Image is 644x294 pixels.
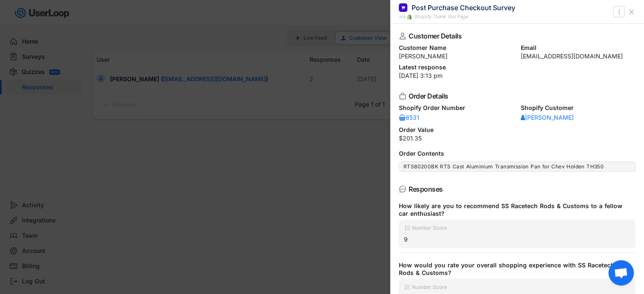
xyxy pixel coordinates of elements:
[409,93,622,99] div: Order Details
[399,261,629,277] div: How would you rate your overall shopping experience with SS Racetech Rods & Customs?
[407,14,412,19] img: 1156660_ecommerce_logo_shopify_icon%20%281%29.png
[521,53,636,59] div: [EMAIL_ADDRESS][DOMAIN_NAME]
[399,64,636,70] div: Latest response
[404,163,631,170] div: RTS80200BK RTS Cast Aluminium Transmission Pan for Chev Holden TH350
[399,105,514,111] div: Shopify Order Number
[521,45,636,51] div: Email
[521,105,636,111] div: Shopify Customer
[399,135,636,141] div: $201.35
[404,236,630,243] div: 9
[521,113,574,122] a: [PERSON_NAME]
[409,186,622,192] div: Responses
[399,73,636,79] div: [DATE] 3:13 pm
[399,45,514,51] div: Customer Name
[399,202,629,217] div: How likely are you to recommend SS Racetech Rods & Customs to a fellow car enthusiast?
[412,3,515,12] div: Post Purchase Checkout Survey
[399,115,424,121] div: 8531
[615,7,623,17] button: 
[399,127,636,133] div: Order Value
[399,13,405,20] div: via
[521,115,574,121] div: [PERSON_NAME]
[618,7,620,16] text: 
[412,285,447,290] div: Number Score
[409,33,622,39] div: Customer Details
[608,260,634,286] div: Open chat
[412,225,447,231] div: Number Score
[399,151,636,157] div: Order Contents
[414,13,468,20] div: Shopify Thank You Page
[399,113,424,122] a: 8531
[399,53,514,59] div: [PERSON_NAME]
